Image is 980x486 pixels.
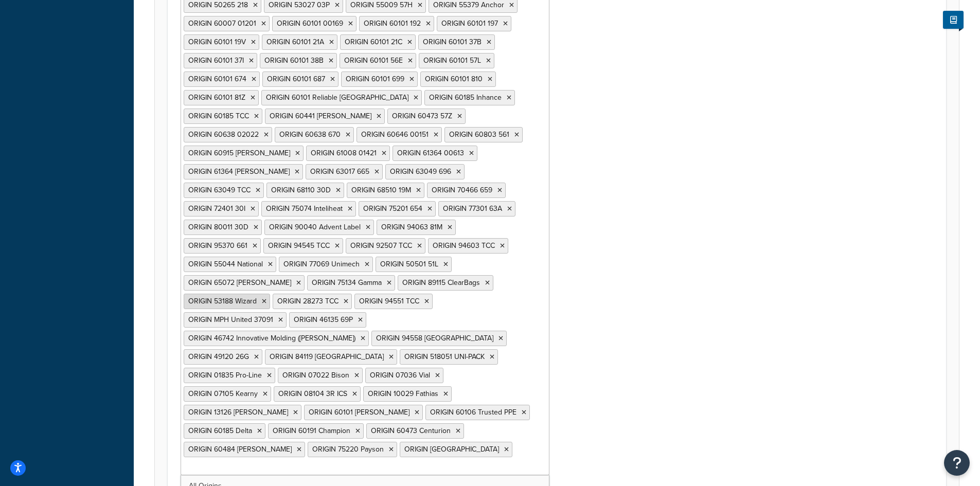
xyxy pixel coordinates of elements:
[188,333,355,344] span: ORIGIN 46742 Innovative Molding ([PERSON_NAME])
[351,185,411,195] span: ORIGIN 68510 19M
[188,111,249,121] span: ORIGIN 60185 TCC
[277,296,338,307] span: ORIGIN 28273 TCC
[188,148,290,158] span: ORIGIN 60915 [PERSON_NAME]
[404,444,499,455] span: ORIGIN [GEOGRAPHIC_DATA]
[404,351,485,362] span: ORIGIN 518051 UNI-PACK
[188,92,245,103] span: ORIGIN 60101 81Z
[311,148,377,158] span: ORIGIN 61008 01421
[363,203,422,214] span: ORIGIN 75201 654
[370,370,430,381] span: ORIGIN 07036 Vial
[345,37,402,47] span: ORIGIN 60101 21C
[392,111,452,121] span: ORIGIN 60473 57Z
[359,296,419,307] span: ORIGIN 94551 TCC
[279,129,341,140] span: ORIGIN 60638 670
[277,18,343,29] span: ORIGIN 60101 00169
[371,425,451,436] span: ORIGIN 60473 Centurion
[944,450,970,476] button: Open Resource Center
[368,388,438,399] span: ORIGIN 10029 Fathias
[264,55,324,66] span: ORIGIN 60101 38B
[188,296,257,307] span: ORIGIN 53188 Wizard
[268,240,330,251] span: ORIGIN 94545 TCC
[267,74,325,84] span: ORIGIN 60101 687
[350,240,412,251] span: ORIGIN 92507 TCC
[346,74,404,84] span: ORIGIN 60101 699
[429,92,502,103] span: ORIGIN 60185 Inhance
[188,444,292,455] span: ORIGIN 60484 [PERSON_NAME]
[270,351,384,362] span: ORIGIN 84119 [GEOGRAPHIC_DATA]
[376,333,493,344] span: ORIGIN 94558 [GEOGRAPHIC_DATA]
[188,388,258,399] span: ORIGIN 07105 Kearny
[188,18,256,29] span: ORIGIN 60007 01201
[294,314,353,325] span: ORIGIN 46135 69P
[271,185,331,195] span: ORIGIN 68110 30D
[188,55,244,66] span: ORIGIN 60101 37I
[282,370,349,381] span: ORIGIN 07022 Bison
[344,55,403,66] span: ORIGIN 60101 56E
[943,11,964,29] button: Show Help Docs
[425,74,483,84] span: ORIGIN 60101 810
[441,18,498,29] span: ORIGIN 60101 197
[361,129,429,140] span: ORIGIN 60646 00151
[188,222,248,232] span: ORIGIN 80011 30D
[188,166,290,177] span: ORIGIN 61364 [PERSON_NAME]
[381,222,442,232] span: ORIGIN 94063 81M
[449,129,509,140] span: ORIGIN 60803 561
[312,277,382,288] span: ORIGIN 75134 Gamma
[188,203,245,214] span: ORIGIN 72401 30I
[364,18,421,29] span: ORIGIN 60101 192
[188,37,246,47] span: ORIGIN 60101 19V
[397,148,464,158] span: ORIGIN 61364 00613
[433,240,495,251] span: ORIGIN 94603 TCC
[432,185,492,195] span: ORIGIN 70466 659
[309,407,409,418] span: ORIGIN 60101 [PERSON_NAME]
[310,166,369,177] span: ORIGIN 63017 665
[423,37,482,47] span: ORIGIN 60101 37B
[188,351,249,362] span: ORIGIN 49120 26G
[278,388,347,399] span: ORIGIN 08104 3R ICS
[380,259,438,269] span: ORIGIN 50501 51L
[390,166,451,177] span: ORIGIN 63049 696
[266,203,343,214] span: ORIGIN 75074 Inteliheat
[402,277,480,288] span: ORIGIN 89115 ClearBags
[188,185,251,195] span: ORIGIN 63049 TCC
[269,222,361,232] span: ORIGIN 90040 Advent Label
[266,92,408,103] span: ORIGIN 60101 Reliable [GEOGRAPHIC_DATA]
[188,259,263,269] span: ORIGIN 55044 National
[188,407,288,418] span: ORIGIN 13126 [PERSON_NAME]
[188,129,259,140] span: ORIGIN 60638 02022
[188,425,252,436] span: ORIGIN 60185 Delta
[430,407,516,418] span: ORIGIN 60106 Trusted PPE
[283,259,360,269] span: ORIGIN 77069 Unimech
[270,111,371,121] span: ORIGIN 60441 [PERSON_NAME]
[188,74,246,84] span: ORIGIN 60101 674
[312,444,384,455] span: ORIGIN 75220 Payson
[188,277,291,288] span: ORIGIN 65072 [PERSON_NAME]
[443,203,502,214] span: ORIGIN 77301 63A
[266,37,324,47] span: ORIGIN 60101 21A
[423,55,481,66] span: ORIGIN 60101 57L
[188,240,247,251] span: ORIGIN 95370 661
[188,314,273,325] span: ORIGIN MPH United 37091
[188,370,262,381] span: ORIGIN 01835 Pro-Line
[273,425,350,436] span: ORIGIN 60191 Champion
